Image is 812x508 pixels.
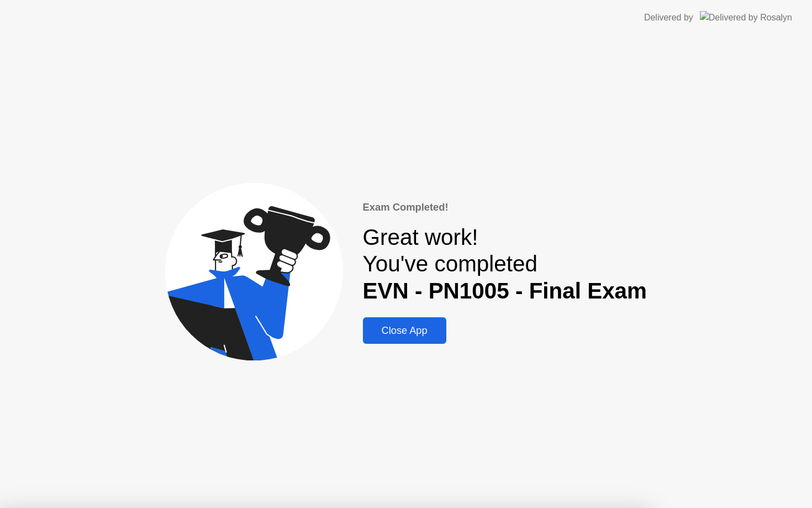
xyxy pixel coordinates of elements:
div: Close App [366,325,443,337]
div: Exam Completed! [363,200,647,215]
div: Great work! You've completed [363,224,647,305]
div: Delivered by [644,11,693,24]
img: Delivered by Rosalyn [700,11,792,24]
b: EVN - PN1005 - Final Exam [363,278,647,303]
